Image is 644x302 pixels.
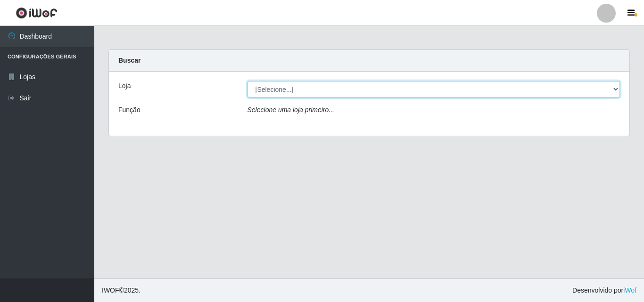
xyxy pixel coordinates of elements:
[102,286,140,295] span: © 2025 .
[118,105,140,115] label: Função
[623,286,636,294] a: iWof
[118,57,140,64] strong: Buscar
[248,106,334,114] i: Selecione uma loja primeiro...
[102,286,119,294] span: IWOF
[16,7,58,19] img: CoreUI Logo
[572,286,636,295] span: Desenvolvido por
[118,81,131,91] label: Loja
